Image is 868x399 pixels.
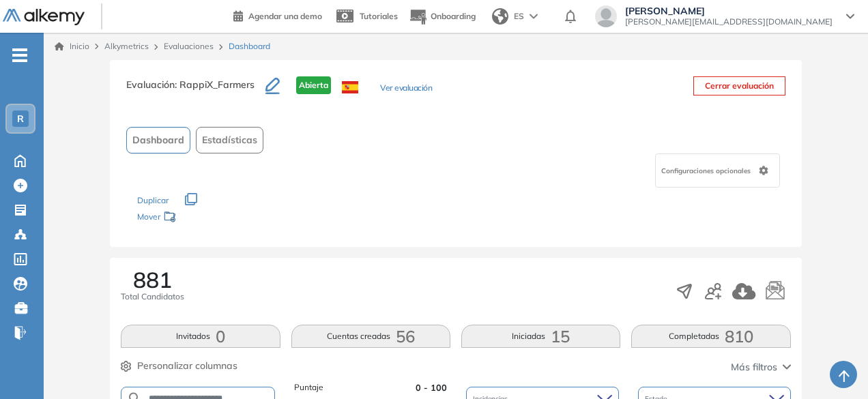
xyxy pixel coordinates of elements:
button: Cerrar evaluación [693,76,785,95]
div: Mover [137,205,274,231]
img: ESP [342,81,358,93]
span: [PERSON_NAME] [625,5,833,16]
span: Estadísticas [202,133,257,147]
span: Agendar una demo [248,11,322,21]
span: Puntaje [294,381,323,394]
span: Onboarding [431,11,476,21]
span: Tutoriales [360,11,398,21]
button: Más filtros [731,360,791,374]
span: Configuraciones opcionales [661,166,753,176]
span: Duplicar [137,195,169,205]
button: Ver evaluación [380,82,432,96]
img: world [492,8,508,25]
button: Personalizar columnas [121,359,237,373]
img: arrow [530,14,538,19]
button: Dashboard [126,127,190,153]
a: Evaluaciones [164,41,214,51]
button: Onboarding [409,2,476,31]
span: [PERSON_NAME][EMAIL_ADDRESS][DOMAIN_NAME] [625,16,833,27]
span: Total Candidatos [121,291,184,303]
button: Estadísticas [196,127,263,153]
div: Configuraciones opcionales [655,153,780,188]
span: ES [514,10,524,23]
button: Completadas810 [631,325,790,348]
h3: Evaluación [126,76,265,105]
span: Dashboard [132,133,184,147]
span: Abierta [296,76,331,94]
span: Alkymetrics [104,41,149,51]
span: R [17,113,24,124]
span: : RappiX_Farmers [175,78,255,91]
a: Agendar una demo [233,7,322,23]
button: Iniciadas15 [461,325,620,348]
span: Más filtros [731,360,777,374]
img: Logo [3,9,85,26]
span: 881 [133,269,172,291]
span: Dashboard [229,40,270,53]
i: - [12,54,27,57]
a: Inicio [55,40,89,53]
span: Personalizar columnas [137,359,237,373]
button: Invitados0 [121,325,280,348]
button: Cuentas creadas56 [291,325,450,348]
span: 0 - 100 [416,381,447,394]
